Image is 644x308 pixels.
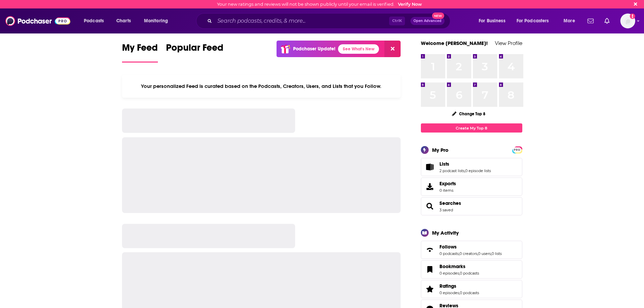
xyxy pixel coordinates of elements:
span: , [477,251,478,256]
span: , [459,290,460,295]
div: Search podcasts, credits, & more... [202,13,457,29]
div: My Pro [432,147,449,153]
a: Follows [423,245,437,255]
span: Open Advanced [413,19,442,23]
span: Bookmarks [421,260,522,279]
a: 0 creators [459,251,477,256]
span: For Podcasters [517,16,549,26]
a: See What's New [338,44,379,54]
span: More [564,16,575,26]
div: Your new ratings and reviews will not be shown publicly until your email is verified. [217,2,422,7]
div: My Activity [432,230,459,236]
button: open menu [139,16,177,26]
svg: Email not verified [630,14,635,19]
input: Search podcasts, credits, & more... [215,16,389,26]
span: Follows [421,241,522,259]
a: Create My Top 8 [421,123,522,133]
a: Lists [439,161,491,167]
span: Exports [439,181,456,187]
a: Searches [423,202,437,211]
span: New [432,13,444,19]
div: Your personalized Feed is curated based on the Podcasts, Creators, Users, and Lists that you Follow. [122,75,401,98]
span: Follows [439,244,457,250]
a: Bookmarks [423,265,437,274]
span: , [464,168,465,173]
span: Popular Feed [166,42,223,57]
button: open menu [474,16,514,26]
a: Verify Now [398,2,422,7]
span: Lists [421,158,522,176]
a: Show notifications dropdown [585,15,596,27]
a: 0 lists [492,251,502,256]
a: Ratings [439,283,479,289]
a: Lists [423,162,437,172]
a: Ratings [423,284,437,294]
button: Show profile menu [620,14,635,28]
a: 0 podcasts [439,251,459,256]
button: Open AdvancedNew [410,17,445,25]
button: open menu [512,16,559,26]
a: Bookmarks [439,263,479,269]
span: , [459,271,460,276]
a: Charts [112,16,135,26]
a: 0 episodes [439,271,459,276]
span: Bookmarks [439,263,466,269]
span: Ctrl K [389,17,405,25]
span: Lists [439,161,449,167]
span: Monitoring [144,16,168,26]
a: My Feed [122,42,158,63]
span: Ratings [439,283,456,289]
a: 0 episodes [439,290,459,295]
span: Charts [116,16,131,26]
span: For Business [479,16,505,26]
a: Follows [439,244,502,250]
span: Logged in as celadonmarketing [620,14,635,28]
img: Podchaser - Follow, Share and Rate Podcasts [5,15,70,27]
a: Welcome [PERSON_NAME]! [421,40,488,46]
span: Exports [423,182,437,191]
a: Searches [439,200,461,206]
a: Exports [421,177,522,196]
a: 0 podcasts [460,290,479,295]
span: Ratings [421,280,522,298]
a: Popular Feed [166,42,223,63]
img: User Profile [620,14,635,28]
a: View Profile [495,40,522,46]
button: Change Top 8 [448,110,490,118]
span: Podcasts [84,16,104,26]
a: 0 podcasts [460,271,479,276]
a: 3 saved [439,208,453,212]
span: , [491,251,492,256]
button: open menu [559,16,583,26]
span: 0 items [439,188,456,193]
a: 0 episode lists [465,168,491,173]
a: Show notifications dropdown [602,15,612,27]
span: Searches [421,197,522,215]
button: open menu [79,16,113,26]
span: , [459,251,459,256]
p: Podchaser Update! [293,46,335,52]
span: My Feed [122,42,158,57]
a: 2 podcast lists [439,168,464,173]
a: PRO [513,147,521,152]
a: 0 users [478,251,491,256]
